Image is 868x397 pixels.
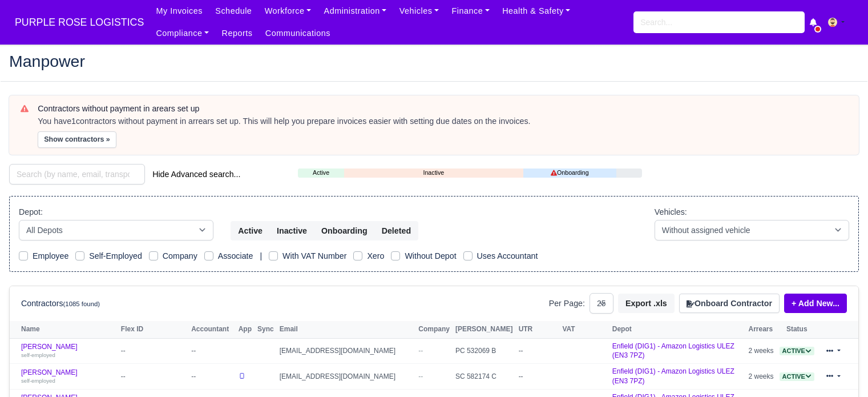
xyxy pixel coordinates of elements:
label: Per Page: [549,297,585,310]
td: PC 532069 B [453,338,516,364]
th: Status [777,321,817,338]
label: Vehicles: [655,206,687,219]
strong: 1 [71,117,76,126]
iframe: Chat Widget [811,342,868,397]
th: App [236,321,255,338]
label: Self-Employed [89,250,142,263]
label: Associate [218,250,253,263]
small: self-employed [21,378,55,384]
th: Sync [255,321,277,338]
a: Active [780,372,814,380]
th: [PERSON_NAME] [453,321,516,338]
th: UTR [516,321,560,338]
th: Depot [609,321,746,338]
td: -- [516,364,560,390]
td: [EMAIL_ADDRESS][DOMAIN_NAME] [277,338,416,364]
th: Name [10,321,118,338]
a: Enfield (DIG1) - Amazon Logistics ULEZ (EN3 7PZ) [612,367,734,385]
td: -- [188,338,236,364]
a: Reports [215,22,259,45]
span: -- [418,372,423,380]
a: Communications [259,22,337,45]
div: Manpower [1,44,867,81]
a: Onboarding [523,168,616,178]
button: Onboard Contractor [679,294,780,313]
div: + Add New... [780,294,847,313]
a: PURPLE ROSE LOGISTICS [9,11,150,34]
label: Uses Accountant [477,250,538,263]
td: -- [118,364,188,390]
span: Active [780,347,814,355]
label: Depot: [19,206,43,219]
a: Enfield (DIG1) - Amazon Logistics ULEZ (EN3 7PZ) [612,342,734,360]
label: Without Depot [405,250,456,263]
input: Search (by name, email, transporter id) ... [9,164,145,185]
th: Arrears [746,321,777,338]
a: Inactive [344,168,523,178]
small: (1085 found) [63,300,100,307]
h2: Manpower [9,53,859,69]
span: Active [780,372,814,381]
td: SC 582174 C [453,364,516,390]
h6: Contractors [21,299,100,308]
td: 2 weeks [746,364,777,390]
button: Hide Advanced search... [145,165,248,184]
a: Compliance [150,22,215,45]
label: Xero [367,250,384,263]
label: With VAT Number [282,250,346,263]
button: Inactive [269,221,314,240]
div: You have contractors without payment in arrears set up. This will help you prepare invoices easie... [38,116,847,127]
button: Export .xls [618,294,675,313]
small: self-employed [21,352,55,358]
label: Employee [33,250,68,263]
th: Accountant [188,321,236,338]
th: VAT [559,321,609,338]
th: Company [415,321,453,338]
td: 2 weeks [746,338,777,364]
td: -- [516,338,560,364]
td: [EMAIL_ADDRESS][DOMAIN_NAME] [277,364,416,390]
a: [PERSON_NAME] self-employed [21,368,115,385]
h6: Contractors without payment in arears set up [38,104,847,114]
a: + Add New... [784,294,847,313]
button: Deleted [374,221,418,240]
th: Flex ID [118,321,188,338]
a: [PERSON_NAME] self-employed [21,343,115,359]
input: Search... [633,11,805,33]
span: -- [418,347,423,355]
td: -- [188,364,236,390]
button: Show contractors » [38,131,116,148]
td: -- [118,338,188,364]
button: Active [231,221,270,240]
th: Email [277,321,416,338]
a: Active [298,168,344,178]
label: Company [163,250,197,263]
button: Onboarding [314,221,375,240]
span: | [260,251,262,260]
a: Active [780,347,814,355]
